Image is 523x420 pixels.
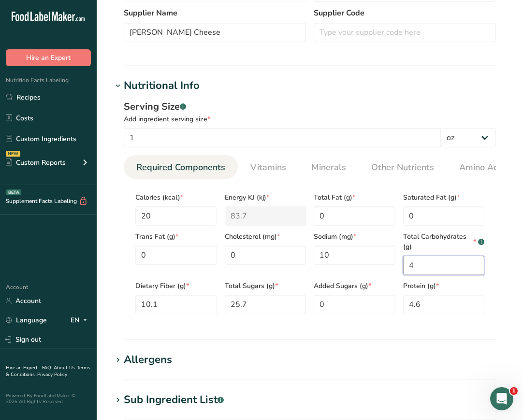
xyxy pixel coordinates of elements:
[54,364,77,371] a: About Us .
[124,100,496,114] div: Serving Size
[314,23,496,42] input: Type your supplier code here
[42,364,54,371] a: FAQ .
[311,161,346,174] span: Minerals
[135,232,217,242] span: Trans Fat (g)
[135,281,217,291] span: Dietary Fiber (g)
[510,387,518,395] span: 1
[124,7,306,19] label: Supplier Name
[124,78,200,94] div: Nutritional Info
[6,393,91,405] div: Powered By FoodLabelMaker © 2025 All Rights Reserved
[371,161,434,174] span: Other Nutrients
[71,315,91,326] div: EN
[490,387,513,410] iframe: Intercom live chat
[6,364,90,378] a: Terms & Conditions .
[124,352,172,368] div: Allergens
[124,392,224,408] div: Sub Ingredient List
[250,161,286,174] span: Vitamins
[124,128,441,147] input: Type your serving size here
[37,371,67,378] a: Privacy Policy
[6,151,20,157] div: NEW
[314,7,496,19] label: Supplier Code
[225,232,306,242] span: Cholesterol (mg)
[403,281,485,291] span: Protein (g)
[136,161,225,174] span: Required Components
[314,192,395,203] span: Total Fat (g)
[225,192,306,203] span: Energy KJ (kj)
[135,192,217,203] span: Calories (kcal)
[124,114,496,124] div: Add ingredient serving size
[6,312,47,329] a: Language
[6,364,40,371] a: Hire an Expert .
[124,23,306,42] input: Type your supplier name here
[403,232,485,252] span: Total Carbohydrates (g)
[314,281,395,291] span: Added Sugars (g)
[6,158,66,168] div: Custom Reports
[6,49,91,66] button: Hire an Expert
[225,281,306,291] span: Total Sugars (g)
[403,192,485,203] span: Saturated Fat (g)
[314,232,395,242] span: Sodium (mg)
[6,189,21,195] div: BETA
